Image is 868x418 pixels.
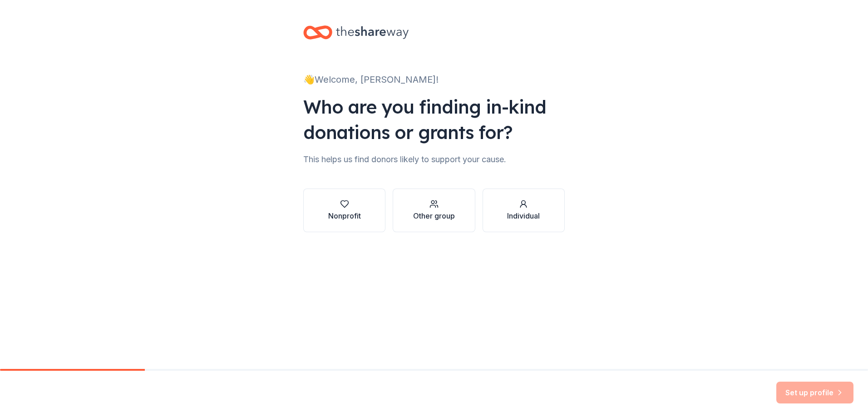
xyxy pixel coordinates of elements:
button: Other group [393,189,475,232]
div: Other group [413,210,455,221]
button: Nonprofit [303,189,385,232]
div: This helps us find donors likely to support your cause. [303,152,565,167]
div: 👋 Welcome, [PERSON_NAME]! [303,72,565,87]
button: Individual [483,189,565,232]
div: Who are you finding in-kind donations or grants for? [303,94,565,145]
div: Nonprofit [328,210,361,221]
div: Individual [507,210,540,221]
